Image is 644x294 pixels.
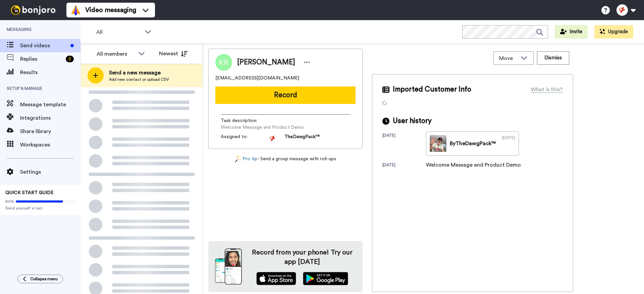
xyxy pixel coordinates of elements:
a: ByTheDawgPack™[DATE] [426,131,519,156]
span: Send a new message [109,69,169,77]
span: Send yourself a test [5,205,75,211]
span: [PERSON_NAME] [237,57,295,67]
span: QUICK START GUIDE [5,190,54,195]
span: Imported Customer Info [393,84,471,95]
span: Video messaging [85,5,136,15]
img: playstore [303,272,348,285]
span: Workspaces [20,141,80,149]
div: What is this? [531,85,563,94]
span: Move [499,54,517,62]
div: By TheDawgPack™ [450,139,496,148]
button: Upgrade [594,25,633,39]
span: Task description : [221,117,268,124]
button: Collapse menu [17,275,63,283]
img: Image of Kristine Rose [215,54,232,71]
img: 1d817634-88b9-4050-8b2e-0dbc9a15601a-1748560096.jpg [268,133,278,143]
span: TheDawgPack™ [284,133,320,143]
span: Send videos [20,42,68,50]
button: Newest [154,47,193,60]
img: magic-wand.svg [235,156,241,163]
span: Integrations [20,114,80,122]
span: Message template [20,101,80,109]
div: - Send a group message with roll-ups [208,156,363,163]
div: [DATE] [382,133,426,156]
span: User history [393,116,432,126]
a: Pro tip [235,156,257,163]
img: appstore [256,272,296,285]
div: All members [97,50,135,58]
span: Share library [20,127,80,135]
span: Replies [20,55,63,63]
div: [DATE] [382,162,426,169]
img: 1f1e57f4-25f3-4710-a104-af4b5d0713cb-thumb.jpg [430,135,446,152]
img: download [215,248,242,285]
span: Settings [20,168,80,176]
button: Record [215,86,356,104]
div: Welcome Message and Product Demo [426,161,521,169]
img: vm-color.svg [70,5,81,15]
button: Invite [555,25,588,39]
img: bj-logo-header-white.svg [8,5,58,15]
h4: Record from your phone! Try our app [DATE] [249,248,356,267]
span: Assigned to: [221,133,268,143]
div: [DATE] [502,135,515,152]
span: 80% [5,199,14,204]
span: Add new contact or upload CSV [109,77,169,82]
span: All [96,28,141,36]
span: Results [20,68,80,76]
div: 2 [66,56,74,62]
button: Dismiss [537,51,569,65]
span: Collapse menu [30,276,58,282]
span: [EMAIL_ADDRESS][DOMAIN_NAME] [215,75,299,81]
span: Welcome Message and Product Demo [221,124,304,131]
